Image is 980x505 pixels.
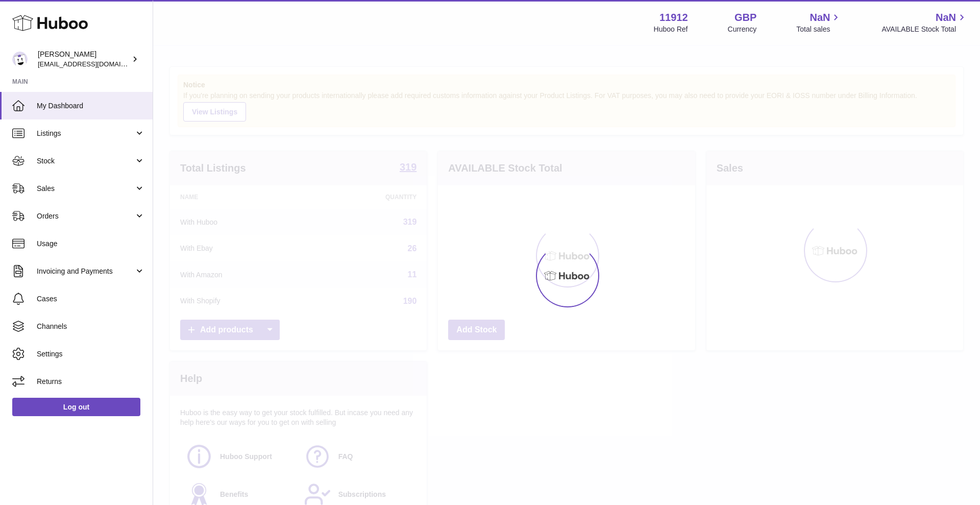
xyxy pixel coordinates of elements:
span: Stock [37,156,134,166]
span: Cases [37,294,145,304]
span: Listings [37,129,134,138]
span: Usage [37,239,145,249]
span: AVAILABLE Stock Total [881,25,968,34]
span: Invoicing and Payments [37,267,134,276]
div: [PERSON_NAME] [38,50,130,69]
a: Log out [12,398,140,416]
div: Currency [728,25,757,34]
strong: 11912 [659,11,688,25]
span: My Dashboard [37,101,145,111]
span: NaN [810,11,830,25]
span: [EMAIL_ADDRESS][DOMAIN_NAME] [38,60,150,68]
span: Sales [37,184,134,194]
img: info@carbonmyride.com [12,52,28,67]
a: NaN AVAILABLE Stock Total [881,11,968,34]
span: Orders [37,211,134,221]
span: Returns [37,377,145,387]
a: NaN Total sales [796,11,842,34]
span: Total sales [796,25,842,34]
span: NaN [936,11,956,25]
strong: GBP [734,11,756,25]
span: Settings [37,349,145,359]
div: Huboo Ref [654,25,688,34]
span: Channels [37,322,145,331]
